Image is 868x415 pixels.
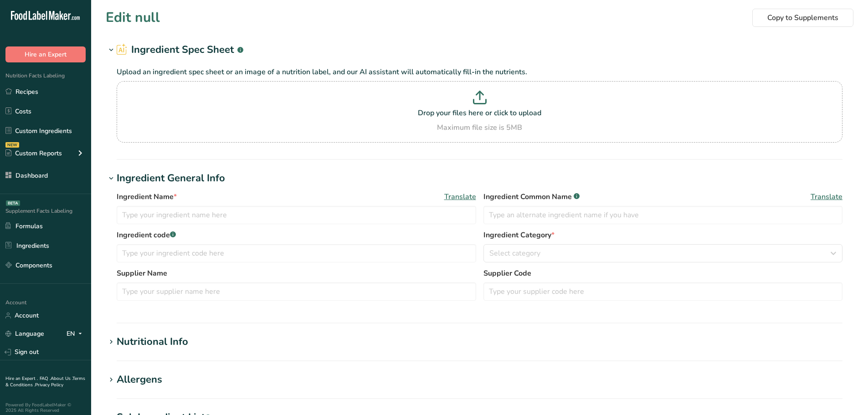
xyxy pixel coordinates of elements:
span: Ingredient Name [117,191,177,202]
div: Ingredient General Info [117,171,225,186]
span: Copy to Supplements [767,12,838,23]
input: Type your ingredient name here [117,206,476,224]
a: Hire an Expert . [5,375,38,382]
div: BETA [6,200,20,206]
label: Ingredient Category [483,230,843,241]
h2: Ingredient Spec Sheet [117,42,243,57]
a: FAQ . [40,375,51,382]
span: Translate [811,191,842,202]
input: Type your supplier code here [483,282,843,301]
button: Copy to Supplements [752,9,853,27]
div: NEW [5,142,19,148]
a: About Us . [51,375,72,382]
p: Upload an ingredient spec sheet or an image of a nutrition label, and our AI assistant will autom... [117,67,842,77]
a: Privacy Policy [35,382,63,388]
label: Ingredient code [117,230,476,241]
span: Translate [444,191,476,202]
span: Select category [489,248,540,259]
div: Nutritional Info [117,334,188,349]
div: EN [67,328,86,339]
input: Type your ingredient code here [117,244,476,262]
h1: Edit null [106,7,160,28]
div: Maximum file size is 5MB [119,122,840,133]
label: Supplier Name [117,268,476,279]
button: Select category [483,244,843,262]
label: Supplier Code [483,268,843,279]
div: Allergens [117,372,162,387]
a: Language [5,326,44,342]
input: Type an alternate ingredient name if you have [483,206,843,224]
p: Drop your files here or click to upload [119,108,840,118]
div: Custom Reports [5,149,62,158]
div: Powered By FoodLabelMaker © 2025 All Rights Reserved [5,402,86,413]
input: Type your supplier name here [117,282,476,301]
button: Hire an Expert [5,46,86,62]
a: Terms & Conditions . [5,375,85,388]
span: Ingredient Common Name [483,191,580,202]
